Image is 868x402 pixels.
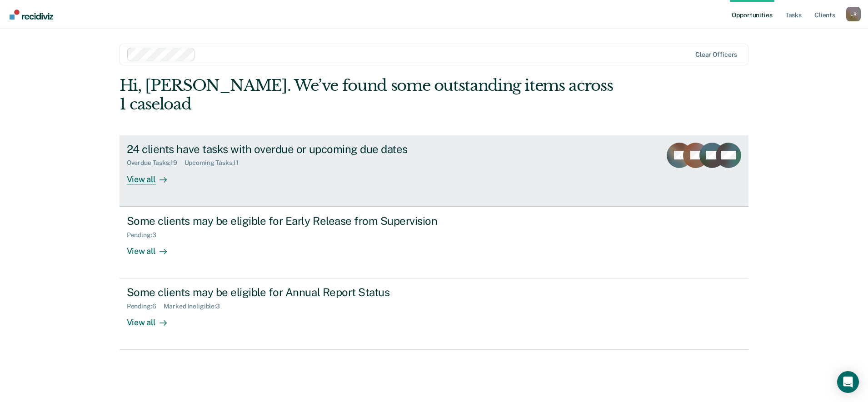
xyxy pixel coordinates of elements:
div: View all [127,167,178,184]
div: Some clients may be eligible for Early Release from Supervision [127,214,446,228]
div: Overdue Tasks : 19 [127,159,185,167]
button: Profile dropdown button [846,7,861,21]
div: Open Intercom Messenger [837,371,859,393]
a: 24 clients have tasks with overdue or upcoming due datesOverdue Tasks:19Upcoming Tasks:11View all [120,135,749,207]
div: 24 clients have tasks with overdue or upcoming due dates [127,143,446,156]
div: Pending : 3 [127,231,164,239]
div: Some clients may be eligible for Annual Report Status [127,286,446,299]
div: Marked Ineligible : 3 [164,303,227,310]
div: View all [127,238,178,256]
img: Recidiviz [10,10,53,20]
div: L R [846,7,861,21]
a: Some clients may be eligible for Early Release from SupervisionPending:3View all [120,207,749,278]
div: Upcoming Tasks : 11 [185,159,246,167]
div: Hi, [PERSON_NAME]. We’ve found some outstanding items across 1 caseload [120,76,623,114]
div: Pending : 6 [127,303,164,310]
a: Some clients may be eligible for Annual Report StatusPending:6Marked Ineligible:3View all [120,278,749,350]
div: Clear officers [695,51,737,59]
div: View all [127,310,178,328]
